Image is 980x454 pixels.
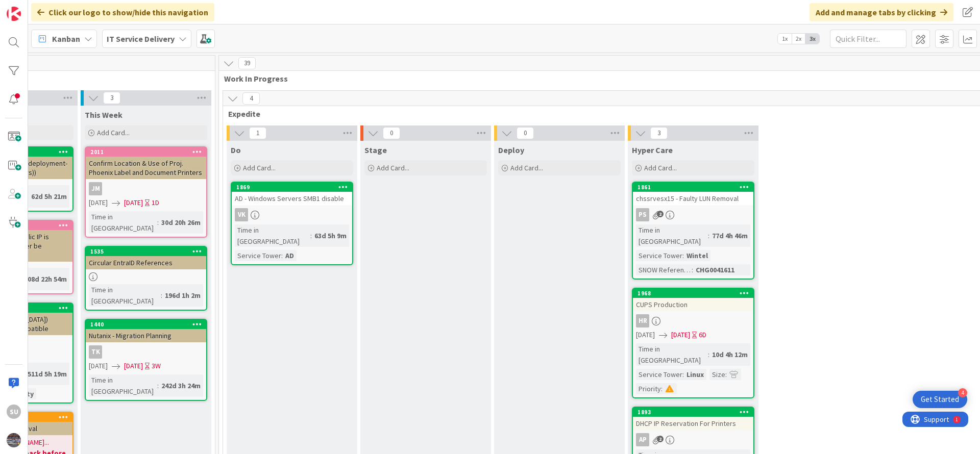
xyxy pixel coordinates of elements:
[85,319,207,401] a: 1440Nutanix - Migration PlanningTK[DATE][DATE]3WTime in [GEOGRAPHIC_DATA]:242d 3h 24m
[636,314,649,327] div: HR
[283,250,297,261] div: AD
[633,192,753,205] div: chssrvesx15 - Faulty LUN Removal
[805,34,819,44] span: 3x
[633,298,753,311] div: CUPS Production
[90,248,206,255] div: 1535
[636,264,692,275] div: SNOW Reference Number
[21,273,69,285] div: 108d 22h 54m
[792,34,805,44] span: 2x
[159,217,203,228] div: 30d 20h 26m
[281,250,283,261] span: :
[708,230,709,241] span: :
[238,57,256,69] span: 39
[162,290,203,301] div: 196d 1h 2m
[242,92,260,105] span: 4
[636,330,655,340] span: [DATE]
[633,289,753,298] div: 1968
[86,147,206,179] div: 2011Confirm Location & Use of Proj. Phoenix Label and Document Printers
[517,127,534,139] span: 0
[232,183,352,205] div: 1869AD - Windows Servers SMB1 disable
[778,34,792,44] span: 1x
[97,128,130,137] span: Add Card...
[709,230,750,241] div: 77d 4h 46m
[249,127,266,139] span: 1
[89,182,102,195] div: JM
[86,147,206,157] div: 2011
[103,92,120,104] span: 3
[657,211,664,217] span: 2
[231,182,353,265] a: 1869AD - Windows Servers SMB1 disableVKTime in [GEOGRAPHIC_DATA]:63d 5h 9mService Tower:AD
[693,264,737,275] div: CHG0041611
[89,197,108,208] span: [DATE]
[692,264,693,275] span: :
[159,380,203,391] div: 242d 3h 24m
[661,383,663,394] span: :
[89,374,157,397] div: Time in [GEOGRAPHIC_DATA]
[633,208,753,221] div: PS
[53,4,56,12] div: 1
[633,433,753,446] div: AP
[377,163,409,172] span: Add Card...
[231,145,241,155] span: Do
[913,391,967,408] div: Open Get Started checklist, remaining modules: 4
[124,197,143,208] span: [DATE]
[31,3,214,21] div: Click our logo to show/hide this navigation
[709,349,750,360] div: 10d 4h 12m
[90,321,206,328] div: 1440
[86,320,206,342] div: 1440Nutanix - Migration Planning
[699,330,706,340] div: 6D
[633,183,753,192] div: 1861
[21,2,46,14] span: Support
[243,163,276,172] span: Add Card...
[86,157,206,179] div: Confirm Location & Use of Proj. Phoenix Label and Document Printers
[236,184,352,191] div: 1869
[232,192,352,205] div: AD - Windows Servers SMB1 disable
[725,369,727,380] span: :
[152,197,159,208] div: 1D
[85,246,207,311] a: 1535Circular EntraID ReferencesTime in [GEOGRAPHIC_DATA]:196d 1h 2m
[86,329,206,342] div: Nutanix - Migration Planning
[235,208,248,221] div: VK
[644,163,677,172] span: Add Card...
[633,183,753,205] div: 1861chssrvesx15 - Faulty LUN Removal
[86,247,206,269] div: 1535Circular EntraID References
[232,183,352,192] div: 1869
[7,433,21,447] img: avatar
[235,250,281,261] div: Service Tower
[684,369,706,380] div: Linux
[86,256,206,269] div: Circular EntraID References
[638,290,753,297] div: 1968
[632,182,754,280] a: 1861chssrvesx15 - Faulty LUN RemovalPSTime in [GEOGRAPHIC_DATA]:77d 4h 46mService Tower:WintelSNO...
[85,110,122,120] span: This Week
[29,191,69,202] div: 62d 5h 21m
[636,208,649,221] div: PS
[708,349,709,360] span: :
[638,409,753,416] div: 1893
[86,247,206,256] div: 1535
[633,417,753,430] div: DHCP IP Reservation For Printers
[633,314,753,327] div: HR
[310,230,312,241] span: :
[90,148,206,156] div: 2011
[52,33,80,45] span: Kanban
[636,369,682,380] div: Service Tower
[921,394,959,405] div: Get Started
[89,284,161,307] div: Time in [GEOGRAPHIC_DATA]
[498,145,524,155] span: Deploy
[684,250,710,261] div: Wintel
[107,34,175,44] b: IT Service Delivery
[86,320,206,329] div: 1440
[86,182,206,195] div: JM
[89,211,157,234] div: Time in [GEOGRAPHIC_DATA]
[650,127,668,139] span: 3
[152,361,161,371] div: 3W
[632,145,673,155] span: Hyper Care
[636,250,682,261] div: Service Tower
[383,127,400,139] span: 0
[89,361,108,371] span: [DATE]
[632,288,754,398] a: 1968CUPS ProductionHR[DATE][DATE]6DTime in [GEOGRAPHIC_DATA]:10d 4h 12mService Tower:LinuxSize:Pr...
[232,208,352,221] div: VK
[709,369,725,380] div: Size
[7,7,21,21] img: Visit kanbanzone.com
[7,405,21,419] div: SU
